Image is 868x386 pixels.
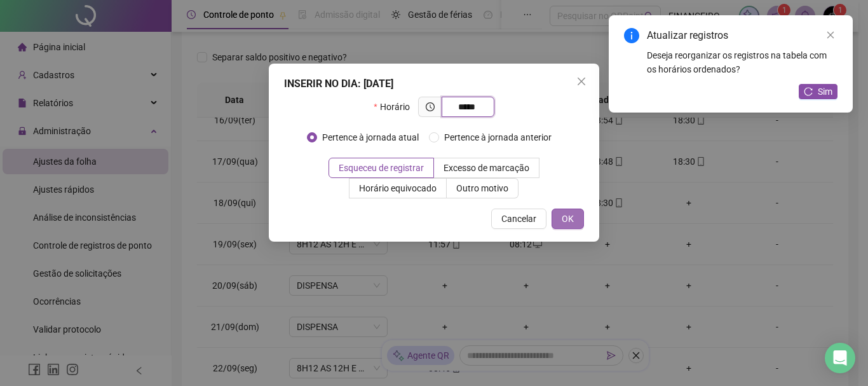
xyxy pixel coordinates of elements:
[456,183,508,193] span: Outro motivo
[439,130,557,144] span: Pertence à jornada anterior
[491,209,546,229] button: Cancelar
[571,71,592,92] button: Close
[799,84,837,99] button: Sim
[374,97,417,117] label: Horário
[647,48,837,76] div: Deseja reorganizar os registros na tabela com os horários ordenados?
[501,212,536,226] span: Cancelar
[552,209,584,229] button: OK
[284,76,584,92] div: INSERIR NO DIA : [DATE]
[359,183,437,193] span: Horário equivocado
[826,31,835,39] span: close
[444,163,529,173] span: Excesso de marcação
[818,85,832,99] span: Sim
[562,212,574,226] span: OK
[426,102,435,111] span: clock-circle
[576,76,587,86] span: close
[824,28,837,42] a: Close
[317,130,424,144] span: Pertence à jornada atual
[825,343,855,373] div: Open Intercom Messenger
[339,163,424,173] span: Esqueceu de registrar
[624,28,639,43] span: info-circle
[804,87,813,96] span: reload
[647,28,837,43] div: Atualizar registros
